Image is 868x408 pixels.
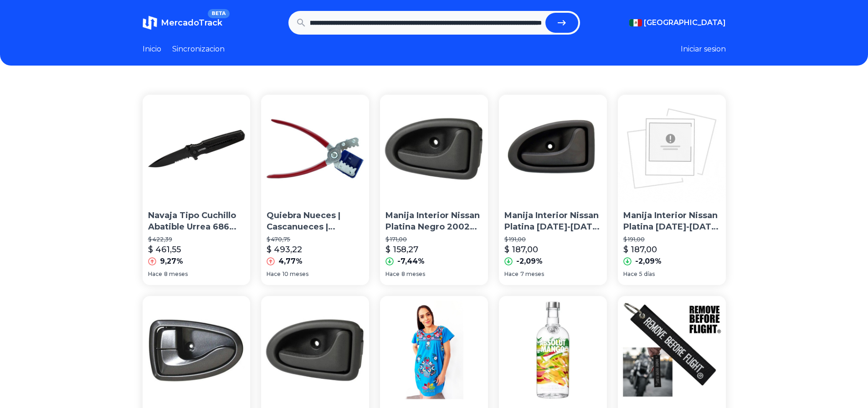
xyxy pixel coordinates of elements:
[261,296,369,404] img: Manija Interior Nissan Platina Negro 2006 2007 2008 2009
[160,256,183,267] p: 9,27%
[261,95,369,285] a: Quiebra Nueces | Cascanueces | Pinza Para Nuez 31000010Quiebra Nueces | Cascanueces | [GEOGRAPHIC...
[635,256,662,267] p: -2,09%
[148,210,245,233] p: Navaja Tipo Cuchillo Abatible Urrea 686 32802666
[504,210,601,233] p: Manija Interior Nissan Platina [DATE]-[DATE] Der Rng
[499,95,607,203] img: Manija Interior Nissan Platina 2000-2007 Der Rng
[623,236,720,243] p: $ 191,00
[629,17,726,28] button: [GEOGRAPHIC_DATA]
[639,270,655,278] span: 5 días
[385,236,483,243] p: $ 171,00
[143,44,161,55] a: Inicio
[282,270,308,278] span: 10 meses
[148,243,181,256] p: $ 461,55
[385,270,400,278] span: Hace
[618,296,726,404] img: Llavero Motociclismo Remove Before Flight Original
[623,270,637,278] span: Hace
[520,270,544,278] span: 7 meses
[267,210,364,233] p: Quiebra Nueces | Cascanueces | [GEOGRAPHIC_DATA] 31000010
[618,95,726,285] a: Manija Interior Nissan Platina 2000-2007 Der RngManija Interior Nissan Platina [DATE]-[DATE] Der ...
[380,95,488,203] img: Manija Interior Nissan Platina Negro 2002 2003 2004 2005
[681,44,726,55] button: Iniciar sesion
[397,256,425,267] p: -7,44%
[143,95,251,203] img: Navaja Tipo Cuchillo Abatible Urrea 686 32802666
[161,18,222,28] span: MercadoTrack
[143,95,251,285] a: Navaja Tipo Cuchillo Abatible Urrea 686 32802666Navaja Tipo Cuchillo Abatible Urrea 686 32802666$...
[504,243,538,256] p: $ 187,00
[143,15,157,30] img: MercadoTrack
[504,236,601,243] p: $ 191,00
[385,243,418,256] p: $ 158,27
[148,236,245,243] p: $ 422,39
[143,296,251,404] img: Manija Interior Dodge Verna 2004 2005 2006 Gris Del/tra Izq
[261,95,369,203] img: Quiebra Nueces | Cascanueces | Pinza Para Nuez 31000010
[267,270,281,278] span: Hace
[644,17,726,28] span: [GEOGRAPHIC_DATA]
[516,256,543,267] p: -2,09%
[208,9,229,18] span: BETA
[499,95,607,285] a: Manija Interior Nissan Platina 2000-2007 Der RngManija Interior Nissan Platina [DATE]-[DATE] Der ...
[623,243,657,256] p: $ 187,00
[278,256,303,267] p: 4,77%
[267,236,364,243] p: $ 470,75
[499,296,607,404] img: Vodka Absolut Mango 750 Ml.
[172,44,225,55] a: Sincronizacion
[267,243,302,256] p: $ 493,22
[148,270,162,278] span: Hace
[629,19,642,26] img: Mexico
[623,210,720,233] p: Manija Interior Nissan Platina [DATE]-[DATE] Der Rng
[504,270,519,278] span: Hace
[380,95,488,285] a: Manija Interior Nissan Platina Negro 2002 2003 2004 2005Manija Interior Nissan Platina Negro 2002...
[143,15,222,30] a: MercadoTrackBETA
[401,270,425,278] span: 8 meses
[164,270,188,278] span: 8 meses
[380,296,488,404] img: Vestido Dama Mexicano Bordados A Mano Artesanal Tipico
[385,210,483,233] p: Manija Interior Nissan Platina Negro 2002 2003 2004 2005
[618,95,726,203] img: Manija Interior Nissan Platina 2000-2007 Der Rng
